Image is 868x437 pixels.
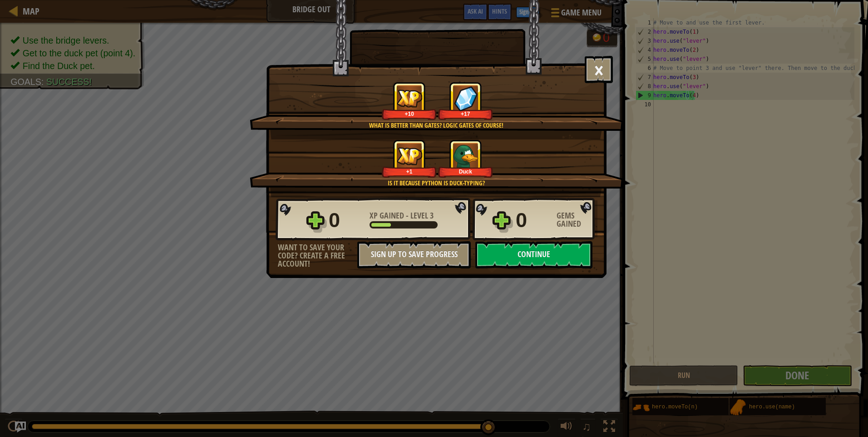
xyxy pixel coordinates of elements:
[430,210,434,221] span: 3
[557,212,597,228] div: Gems Gained
[409,210,430,221] span: Level
[384,110,435,117] div: +10
[384,168,435,175] div: +1
[329,206,364,235] div: 0
[397,89,422,107] img: XP Gained
[293,179,579,188] div: Is it because Python is duck-typing?
[370,210,406,221] span: XP Gained
[370,212,434,220] div: -
[453,144,478,169] img: New Item
[585,56,613,83] button: ×
[278,243,357,268] div: Want to save your code? Create a free account!
[440,110,491,117] div: +17
[440,168,491,175] div: Duck
[454,86,478,111] img: Gems Gained
[516,206,551,235] div: 0
[475,241,592,268] button: Continue
[293,121,579,130] div: What is better than gates? Logic gates of course!
[397,147,422,165] img: XP Gained
[357,241,471,268] button: Sign Up to Save Progress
